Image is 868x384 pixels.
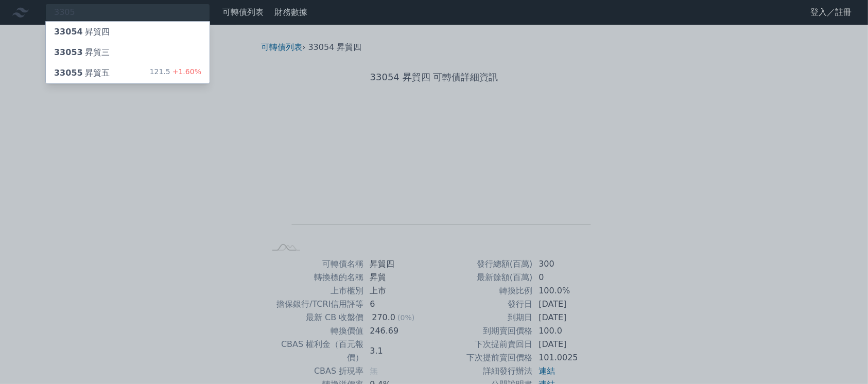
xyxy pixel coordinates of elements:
[54,68,83,78] span: 33055
[54,46,110,59] div: 昇貿三
[46,42,210,63] a: 33053昇貿三
[54,27,83,37] span: 33054
[817,335,868,384] div: 聊天小工具
[54,47,83,57] span: 33053
[46,63,210,83] a: 33055昇貿五 121.5+1.60%
[170,67,201,76] span: +1.60%
[817,335,868,384] iframe: Chat Widget
[54,26,110,38] div: 昇貿四
[150,67,201,79] div: 121.5
[54,67,110,79] div: 昇貿五
[46,22,210,42] a: 33054昇貿四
